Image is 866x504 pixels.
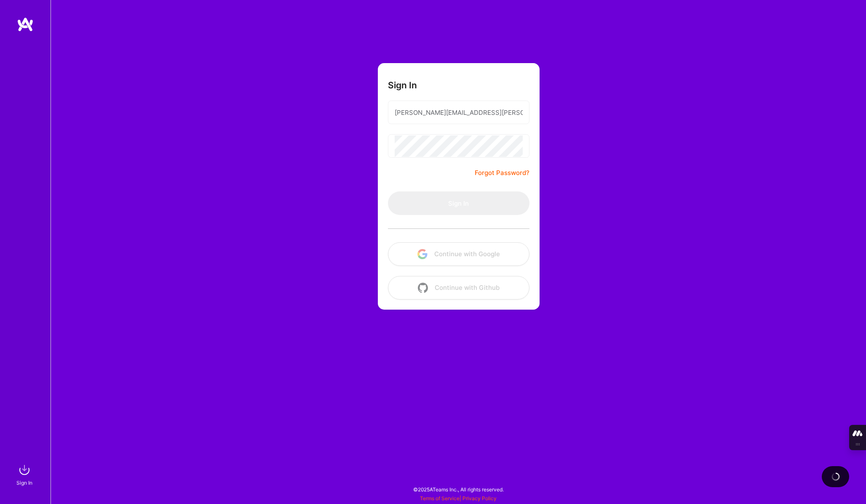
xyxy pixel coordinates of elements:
button: Continue with Github [388,276,529,300]
div: © 2025 ATeams Inc., All rights reserved. [51,479,866,500]
a: Privacy Policy [462,495,497,501]
a: sign inSign In [18,462,33,487]
img: icon [417,249,428,259]
input: Email... [395,102,523,123]
img: icon [418,283,428,293]
span: | [420,495,497,501]
div: Sign In [16,478,32,487]
button: Sign In [388,191,529,215]
img: logo [17,17,34,32]
h3: Sign In [388,80,417,90]
img: sign in [16,462,33,478]
img: loading [830,471,841,482]
button: Continue with Google [388,242,529,266]
a: Terms of Service [420,495,460,501]
a: Forgot Password? [475,168,529,178]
